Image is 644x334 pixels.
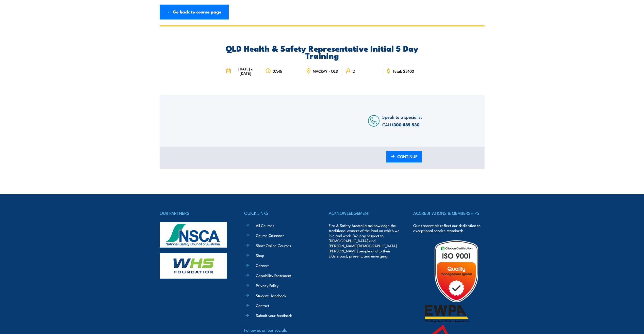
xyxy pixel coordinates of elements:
[392,121,420,128] a: 1300 885 530
[313,69,338,73] span: MACKAY - QLD
[160,253,227,279] img: whs-logo-footer
[160,5,229,20] a: ← Go back to course page
[413,209,484,217] h4: ACCREDITATIONS & MEMBERSHIPS
[244,209,315,217] h4: QUICK LINKS
[256,253,264,258] a: Shop
[382,114,422,128] span: Speak to a specialist CALL
[413,223,484,233] p: Our credentials reflect our dedication to exceptional service standards.
[160,222,227,248] img: nsca-logo-footer
[425,239,488,303] img: Untitled design (19)
[256,223,274,228] a: All Courses
[244,326,315,333] h4: Follow us on our socials
[256,303,269,308] a: Contact
[256,273,291,278] a: Capability Statement
[256,283,278,288] a: Privacy Policy
[329,223,400,259] p: Fire & Safety Australia acknowledge the traditional owners of the land on which we live and work....
[386,151,422,163] a: CONTINUE
[425,305,469,323] img: ewpa-logo
[233,67,258,75] span: [DATE] - [DATE]
[273,69,282,73] span: 07:45
[222,44,422,59] h2: QLD Health & Safety Representative Initial 5 Day Training
[256,233,284,238] a: Course Calendar
[353,69,355,73] span: 2
[393,69,414,73] span: Total: $3400
[256,263,269,268] a: Careers
[256,313,292,318] a: Submit your feedback
[329,209,400,217] h4: ACKNOWLEDGEMENT
[256,243,291,248] a: Short Online Courses
[397,150,418,163] span: CONTINUE
[160,209,231,217] h4: OUR PARTNERS
[256,293,286,298] a: Student Handbook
